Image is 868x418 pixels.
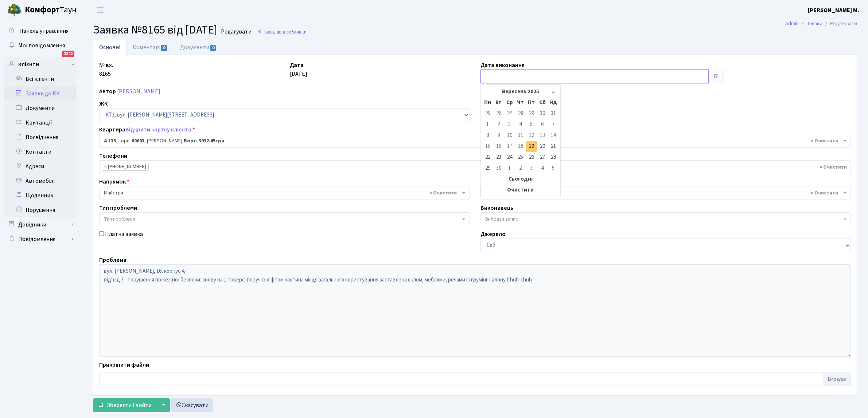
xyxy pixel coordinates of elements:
[482,130,493,141] td: 8
[493,152,504,163] td: 23
[820,163,847,171] span: Видалити всі елементи
[515,152,526,163] td: 25
[515,97,526,108] th: Чт
[104,137,116,145] b: 4-135
[480,61,525,70] label: Дата виконання
[132,137,144,145] b: 00603
[537,97,548,108] th: Сб
[537,163,548,174] td: 4
[62,51,74,57] div: 1242
[25,4,60,16] b: Комфорт
[184,137,226,145] b: Борг: 3932.45грн.
[493,130,504,141] td: 9
[526,119,537,130] td: 5
[4,72,77,86] a: Всі клієнти
[808,6,859,14] b: [PERSON_NAME] М.
[822,20,857,28] li: Редагувати
[482,185,559,196] th: Очистити
[515,119,526,130] td: 4
[104,216,135,223] span: Тип проблеми
[4,24,77,38] a: Панель управління
[4,203,77,217] a: Порушення
[548,86,559,97] th: »
[174,40,223,55] a: Документи
[537,152,548,163] td: 27
[99,186,470,200] span: Майстри
[482,141,493,152] td: 15
[482,119,493,130] td: 1
[480,204,513,212] label: Виконавець
[4,38,77,53] a: Мої повідомлення1242
[482,97,493,108] th: Пн
[102,163,149,171] li: (095) 388-77-86
[485,189,842,197] span: Шурубалко В.И.
[94,61,284,83] div: 8165
[284,61,475,83] div: [DATE]
[811,137,838,145] span: Видалити всі елементи
[104,163,107,170] span: ×
[125,126,191,134] a: Відкрити картку клієнта
[504,97,515,108] th: Ср
[291,28,307,35] span: Заявки
[548,141,559,152] td: 21
[526,141,537,152] td: 19
[429,189,457,197] span: Видалити всі елементи
[93,21,217,38] span: Заявка №8165 від [DATE]
[99,360,149,369] label: Прикріпити файли
[806,20,822,27] a: Заявки
[99,125,195,134] label: Квартира
[4,101,77,115] a: Документи
[526,163,537,174] td: 3
[4,57,77,72] a: Клієнти
[515,108,526,119] td: 28
[504,108,515,119] td: 27
[290,61,304,70] label: Дата
[493,97,504,108] th: Вт
[99,151,127,160] label: Телефони
[526,152,537,163] td: 26
[4,217,77,232] a: Довідники
[99,264,851,357] textarea: вул. [PERSON_NAME], 16, корпус 4, підʼїзд 3 - порушення пожежної безпеки: знову на 1 поверсі пору...
[482,163,493,174] td: 29
[493,141,504,152] td: 16
[99,87,116,96] label: Автор
[219,28,254,35] small: Редагувати .
[537,130,548,141] td: 13
[485,216,518,223] span: Вибрати запис
[548,97,559,108] th: Нд
[4,86,77,101] a: Заявки до КК
[4,232,77,247] a: Повідомлення
[257,28,307,35] a: Назад до всіхЗаявки
[493,108,504,119] td: 26
[537,141,548,152] td: 20
[91,4,109,16] button: Переключити навігацію
[25,4,77,16] span: Таун
[93,398,156,412] button: Зберегти і вийти
[104,137,842,145] span: <b>4-135</b>, корп.: <b>00603</b>, Березовська Тетяна В'ячеславівна, <b>Борг: 3932.45грн.</b>
[548,119,559,130] td: 7
[811,189,838,197] span: Видалити всі елементи
[4,130,77,145] a: Посвідчення
[493,119,504,130] td: 2
[99,204,137,212] label: Тип проблеми
[493,86,548,97] th: Вересень 2025
[537,108,548,119] td: 30
[504,119,515,130] td: 3
[482,108,493,119] td: 25
[161,45,167,51] span: 0
[548,130,559,141] td: 14
[99,134,851,148] span: <b>4-135</b>, корп.: <b>00603</b>, Березовська Тетяна В'ячеславівна, <b>Борг: 3932.45грн.</b>
[99,61,113,70] label: № вх.
[105,230,143,238] label: Платна заявка
[504,163,515,174] td: 1
[504,141,515,152] td: 17
[504,152,515,163] td: 24
[808,6,859,15] a: [PERSON_NAME] М.
[104,189,460,197] span: Майстри
[537,119,548,130] td: 6
[785,20,799,27] a: Admin
[548,152,559,163] td: 28
[93,40,126,55] a: Основні
[18,42,65,50] span: Мої повідомлення
[504,130,515,141] td: 10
